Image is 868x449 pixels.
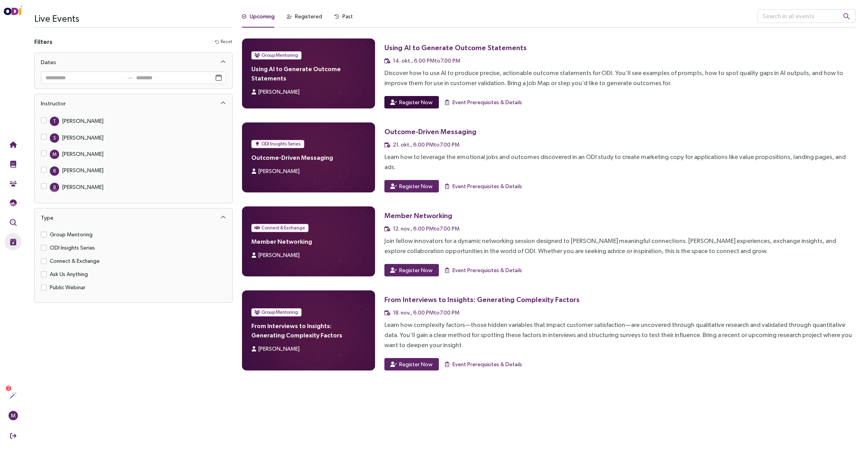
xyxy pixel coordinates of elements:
[5,427,21,444] button: Sign Out
[250,12,275,21] div: Upcoming
[62,150,103,158] div: [PERSON_NAME]
[452,360,522,369] span: Event Prerequisites & Details
[384,43,527,52] div: Using AI to Generate Outcome Statements
[261,140,301,148] span: ODI Insights Series
[41,213,53,222] div: Type
[5,136,21,153] button: Home
[35,208,232,227] div: Type
[10,219,17,226] img: Outcome Validation
[444,96,523,108] button: Event Prerequisites & Details
[7,386,10,391] span: 2
[10,199,17,206] img: JTBD Needs Framework
[41,99,66,108] div: Instructor
[393,225,459,232] span: 12. nov., 6.00 PM to 7.00 PM
[393,142,459,148] span: 21. okt., 6.00 PM to 7.00 PM
[53,133,56,143] span: S
[384,96,439,108] button: Register Now
[127,75,133,81] span: swap-right
[251,237,366,246] h4: Member Networking
[47,230,96,239] span: Group Mentoring
[384,236,856,256] div: Join fellow innovators for a dynamic networking session designed to [PERSON_NAME] meaningful conn...
[5,155,21,173] button: Training
[34,9,233,27] h3: Live Events
[221,38,232,45] span: Reset
[444,264,523,276] button: Event Prerequisites & Details
[47,257,103,265] span: Connect & Exchange
[53,150,56,159] span: M
[10,161,17,168] img: Training
[384,211,452,220] div: Member Networking
[837,9,856,23] button: search
[47,243,98,252] span: ODI Insights Series
[452,98,522,107] span: Event Prerequisites & Details
[384,295,580,304] div: From Interviews to Insights: Generating Complexity Factors
[41,58,56,67] div: Dates
[62,117,103,125] div: [PERSON_NAME]
[384,68,856,88] div: Discover how to use AI to produce precise, actionable outcome statements for ODI. You’ll see exam...
[47,270,91,278] span: Ask Us Anything
[5,387,21,404] button: Actions
[758,9,856,23] input: Search in all events
[5,214,21,231] button: Outcome Validation
[6,386,11,391] sup: 2
[5,407,21,424] button: M
[258,168,300,174] span: [PERSON_NAME]
[10,392,17,399] img: Actions
[251,153,366,162] h4: Outcome-Driven Messaging
[452,266,522,274] span: Event Prerequisites & Details
[215,38,233,46] button: Reset
[35,94,232,113] div: Instructor
[53,166,56,176] span: R
[53,183,56,192] span: B
[5,194,21,211] button: Needs Framework
[258,252,300,258] span: [PERSON_NAME]
[127,75,133,81] span: to
[5,233,21,250] button: Live Events
[62,133,103,142] div: [PERSON_NAME]
[393,58,460,64] span: 14. okt., 6.00 PM to 7.00 PM
[261,308,298,316] span: Group Mentoring
[251,64,366,83] h4: Using AI to Generate Outcome Statements
[62,166,103,175] div: [PERSON_NAME]
[53,117,56,126] span: T
[342,12,353,21] div: Past
[384,264,439,276] button: Register Now
[5,175,21,192] button: Community
[261,224,305,232] span: Connect & Exchange
[258,89,300,95] span: [PERSON_NAME]
[444,180,523,192] button: Event Prerequisites & Details
[843,13,850,20] span: search
[384,180,439,192] button: Register Now
[399,182,433,190] span: Register Now
[444,358,523,370] button: Event Prerequisites & Details
[295,12,322,21] div: Registered
[34,37,53,46] h4: Filters
[384,127,477,136] div: Outcome-Driven Messaging
[258,346,300,352] span: [PERSON_NAME]
[10,180,17,187] img: Community
[35,53,232,72] div: Dates
[393,309,459,316] span: 18. nov., 6.00 PM to 7.00 PM
[384,358,439,370] button: Register Now
[11,411,16,420] span: M
[384,152,856,172] div: Learn how to leverage the emotional jobs and outcomes discovered in an ODI study to create market...
[47,283,89,292] span: Public Webinar
[261,51,298,59] span: Group Mentoring
[62,183,103,191] div: [PERSON_NAME]
[399,360,433,369] span: Register Now
[399,98,433,107] span: Register Now
[10,238,17,245] img: Live Events
[399,266,433,274] span: Register Now
[384,320,856,350] div: Learn how complexity factors—those hidden variables that impact customer satisfaction—are uncover...
[251,321,366,340] h4: From Interviews to Insights: Generating Complexity Factors
[452,182,522,190] span: Event Prerequisites & Details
